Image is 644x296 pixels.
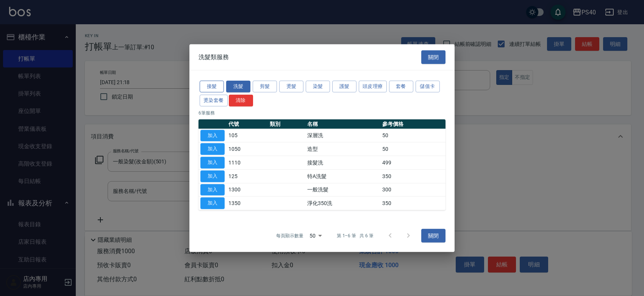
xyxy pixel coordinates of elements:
[200,197,225,209] button: 加入
[227,142,268,156] td: 1050
[199,53,229,61] span: 洗髮類服務
[380,196,445,210] td: 350
[227,169,268,183] td: 125
[305,119,380,129] th: 名稱
[227,196,268,210] td: 1350
[200,81,224,92] button: 接髮
[226,81,250,92] button: 洗髮
[306,226,325,246] div: 50
[200,184,225,196] button: 加入
[332,81,356,92] button: 護髮
[200,143,225,155] button: 加入
[416,81,440,92] button: 儲值卡
[380,119,445,129] th: 參考價格
[305,142,380,156] td: 造型
[276,232,303,239] p: 每頁顯示數量
[305,129,380,143] td: 深層洗
[359,81,387,92] button: 頭皮理療
[268,119,305,129] th: 類別
[380,169,445,183] td: 350
[305,183,380,197] td: 一般洗髮
[200,130,225,141] button: 加入
[421,50,445,64] button: 關閉
[200,170,225,182] button: 加入
[306,81,330,92] button: 染髮
[421,229,445,243] button: 關閉
[227,119,268,129] th: 代號
[200,94,228,106] button: 燙染套餐
[305,156,380,169] td: 接髮洗
[380,156,445,169] td: 499
[229,94,253,106] button: 清除
[227,129,268,143] td: 105
[200,157,225,169] button: 加入
[199,109,445,116] p: 6 筆服務
[279,81,303,92] button: 燙髮
[253,81,277,92] button: 剪髮
[380,142,445,156] td: 50
[380,183,445,197] td: 300
[389,81,413,92] button: 套餐
[380,129,445,143] td: 50
[227,183,268,197] td: 1300
[305,196,380,210] td: 淨化350洗
[305,169,380,183] td: 特A洗髮
[227,156,268,169] td: 1110
[337,232,374,239] p: 第 1–6 筆 共 6 筆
